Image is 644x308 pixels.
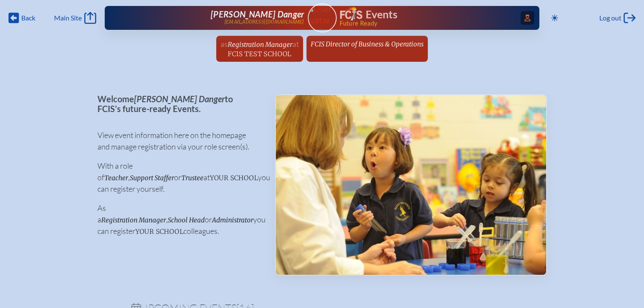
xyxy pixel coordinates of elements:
[339,20,512,26] span: Future Ready
[220,39,228,49] span: as
[276,95,546,275] img: Events
[101,216,166,224] span: Registration Manager
[97,160,261,195] p: With a role of , or at you can register yourself.
[21,14,35,22] span: Back
[308,3,337,32] a: User Avatar
[292,39,299,49] span: at
[211,9,304,19] span: [PERSON_NAME] Danger
[217,36,302,62] a: asRegistration ManageratFCIS Test School
[340,7,512,26] div: FCIS Events — Future ready
[210,174,258,182] span: your school
[168,216,205,224] span: School Head
[135,227,183,236] span: your school
[130,174,174,182] span: Support Staffer
[307,36,427,52] a: FCIS Director of Business & Operations
[212,216,253,224] span: Administrator
[311,40,424,48] span: FCIS Director of Business & Operations
[104,174,128,182] span: Teacher
[54,14,82,22] span: Main Site
[224,19,304,25] p: [EMAIL_ADDRESS][DOMAIN_NAME]
[54,12,96,24] a: Main Site
[134,94,225,104] span: [PERSON_NAME] Danger
[97,94,261,113] p: Welcome to FCIS’s future-ready Events.
[228,40,292,49] span: Registration Manager
[228,50,291,58] span: FCIS Test School
[97,130,261,153] p: View event information here on the homepage and manage registration via your role screen(s).
[132,9,304,26] a: [PERSON_NAME] Danger[EMAIL_ADDRESS][DOMAIN_NAME]
[599,14,621,22] span: Log out
[181,174,203,182] span: Trustee
[304,3,340,26] img: User Avatar
[97,202,261,237] p: As a , or you can register colleagues.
